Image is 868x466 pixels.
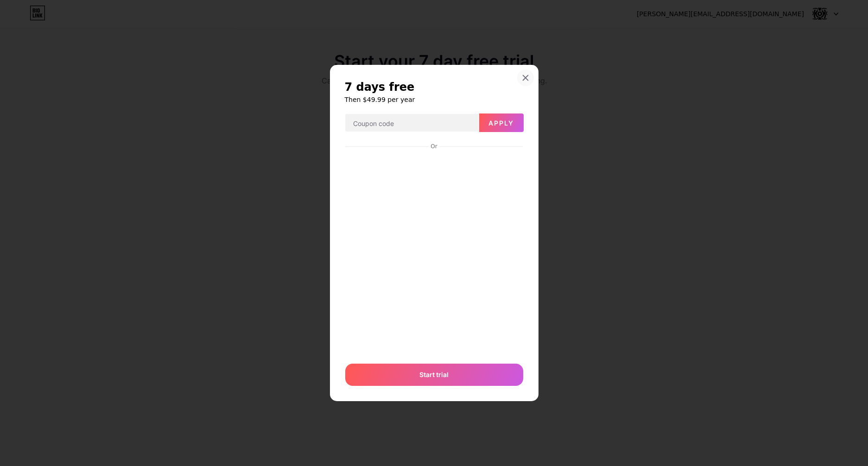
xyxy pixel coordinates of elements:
span: 7 days free [345,80,415,94]
input: Coupon code [345,114,479,132]
span: Start trial [419,370,449,379]
iframe: Güvenli ödeme giriş çerçevesi [343,151,525,354]
div: Or [429,143,439,150]
button: Apply [479,113,524,132]
h6: Then $49.99 per year [345,95,524,104]
span: Apply [488,119,514,127]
